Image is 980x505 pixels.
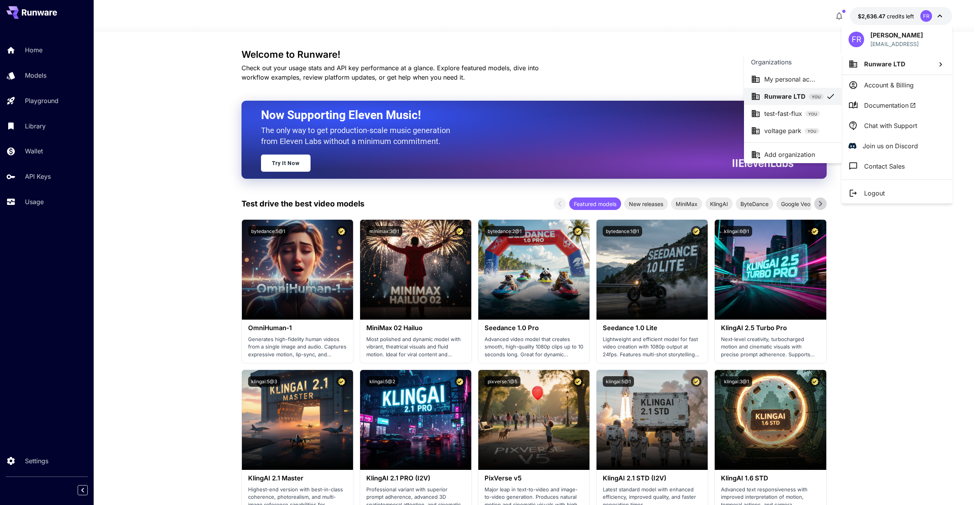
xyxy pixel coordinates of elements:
[804,128,819,134] span: YOU
[751,57,792,67] p: Organizations
[764,92,806,101] p: Runware LTD
[764,109,802,118] p: test-fast-flux
[809,94,824,100] span: YOU
[764,75,815,84] p: My personal ac...
[764,150,815,159] p: Add organization
[805,111,820,117] span: YOU
[764,126,801,135] p: voltage park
